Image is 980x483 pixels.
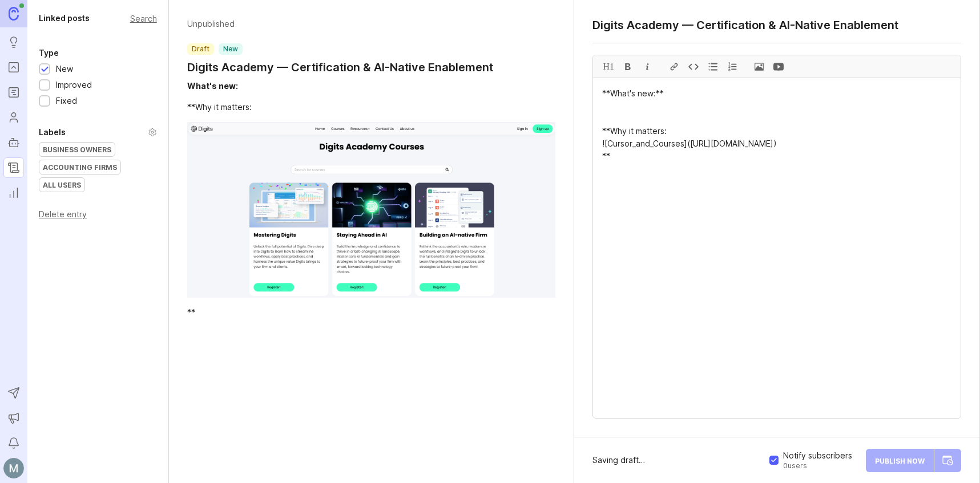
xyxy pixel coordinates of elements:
div: Improved [56,79,92,91]
div: Fixed [56,95,77,107]
a: Portal [3,57,24,78]
textarea: **What's new:** **Why it matters: ![Cursor_and_Courses]([URL][DOMAIN_NAME]) ** [593,78,961,418]
img: Cursor_and_Courses [187,122,556,298]
button: Announcements [3,408,24,428]
img: Michelle Henley [3,458,24,478]
div: Linked posts [39,11,90,25]
a: Users [3,107,24,128]
div: H1 [599,55,618,78]
a: Ideas [3,32,24,52]
div: Business Owners [39,143,115,156]
div: **Why it matters: [187,101,556,113]
p: draft [192,44,209,54]
div: Saving draft… [592,454,645,466]
p: new [223,44,238,54]
a: Autopilot [3,132,24,153]
div: Labels [39,125,66,139]
a: Digits Academy — Certification & AI-Native Enablement [187,59,493,75]
a: Roadmaps [3,82,24,103]
img: Canny Home [9,7,19,20]
a: Changelog [3,157,24,178]
div: Type [39,46,59,60]
p: Unpublished [187,18,493,30]
div: Search [130,15,157,22]
button: Notifications [3,433,24,453]
div: Accounting Firms [39,160,120,174]
span: 0 user s [783,461,852,470]
div: Delete entry [39,210,157,218]
button: Send to Autopilot [3,383,24,403]
textarea: Digits Academy — Certification & AI-Native Enablement [592,18,961,32]
div: What's new: [187,81,238,91]
a: Reporting [3,182,24,203]
div: Notify subscribers [783,450,852,470]
div: All Users [39,178,84,192]
div: New [56,63,73,75]
input: Notify subscribers by email [769,456,779,465]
